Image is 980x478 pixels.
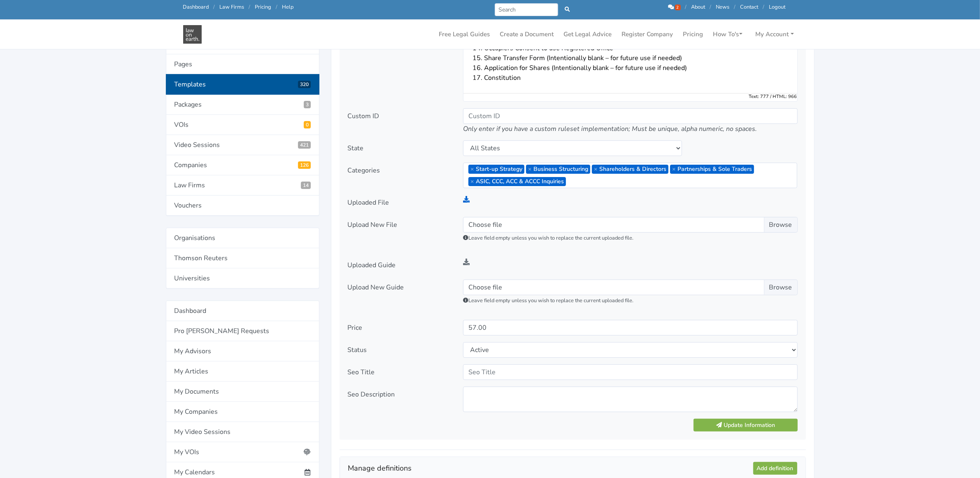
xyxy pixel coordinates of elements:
small: Leave field empty unless you wish to replace the current uploaded file. [463,297,633,304]
a: Thomson Reuters [166,248,319,268]
a: My Advisors [166,341,319,361]
span: × [672,165,675,174]
a: Logout [769,3,786,11]
a: How To's [710,26,746,42]
a: Pages [166,54,319,75]
span: 320 [298,81,311,88]
a: My VOIs [166,442,319,462]
a: Dashboard [166,301,319,321]
li: Business Structuring [526,165,590,174]
span: × [594,165,597,174]
li: ASIC, CCC, ACC & ACCC Inquiries [468,177,566,186]
div: Seo Description [342,387,457,412]
span: / [685,3,687,11]
div: Price [342,320,457,336]
a: Dashboard [183,3,209,11]
a: Pricing [255,3,272,11]
span: Registered Companies [298,161,311,169]
small: Text: 777 / HTML: 966 [749,93,797,100]
a: Create a Document [497,26,557,42]
a: Help [282,3,294,11]
div: Upload New File [342,217,457,251]
a: My Articles [166,361,319,382]
div: Uploaded Guide [342,257,457,273]
a: Organisations [166,228,319,248]
a: About [691,3,705,11]
span: / [710,3,712,11]
div: Seo Title [342,364,457,380]
span: × [470,177,474,186]
a: Universities [166,268,319,289]
div: State [342,140,457,156]
div: Status [342,342,457,358]
small: Leave field empty unless you wish to replace the current uploaded file. [463,234,633,242]
em: Only enter if you have a custom ruleset implementation; Must be unique, alpha numeric, no spaces. [463,124,757,133]
span: Law Firms [301,182,311,189]
a: VOIs0 [166,115,319,135]
span: Video Sessions [298,141,311,149]
a: Vouchers [166,196,319,216]
li: Start-up Strategy [468,165,524,174]
input: Search [495,3,559,16]
span: 2 [675,5,681,10]
span: 3 [304,101,311,108]
a: Get Legal Advice [561,26,615,42]
a: My Documents [166,382,319,402]
a: My Account [752,26,797,42]
a: Register Company [619,26,677,42]
li: Partnerships & Sole Traders [670,165,754,174]
a: Pricing [680,26,707,42]
div: Uploaded File [342,195,457,210]
span: / [276,3,278,11]
a: Law Firms14 [166,175,319,196]
div: Categories [342,163,457,188]
h2: Manage definitions [348,462,753,475]
span: × [470,165,474,174]
a: Templates [166,74,319,95]
span: / [249,3,251,11]
a: My Video Sessions [166,422,319,442]
a: Contact [740,3,759,11]
img: Law On Earth [183,25,202,44]
span: / [214,3,215,11]
li: Shareholders & Directors [592,165,668,174]
span: / [734,3,736,11]
a: Add definition [753,462,797,475]
a: Companies126 [166,155,319,175]
li: Constitution [484,73,793,83]
input: Seo Title [463,364,798,380]
div: Upload New Guide [342,280,457,313]
button: Update Information [694,419,797,431]
span: / [763,3,765,11]
a: 2 [668,3,682,11]
li: Share Transfer Form (Intentionally blank – for future use if needed) [484,53,793,63]
a: Video Sessions421 [166,135,319,155]
a: Packages3 [166,95,319,115]
li: Application for Shares (Intentionally blank – for future use if needed) [484,63,793,73]
input: Custom ID [463,108,798,124]
a: Pro [PERSON_NAME] Requests [166,321,319,341]
span: × [528,165,531,174]
div: Custom ID [342,108,457,134]
a: Free Legal Guides [436,26,493,42]
span: Pending VOIs [304,121,311,128]
a: News [716,3,730,11]
a: Law Firms [220,3,244,11]
a: My Companies [166,402,319,422]
input: Price [463,320,798,336]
